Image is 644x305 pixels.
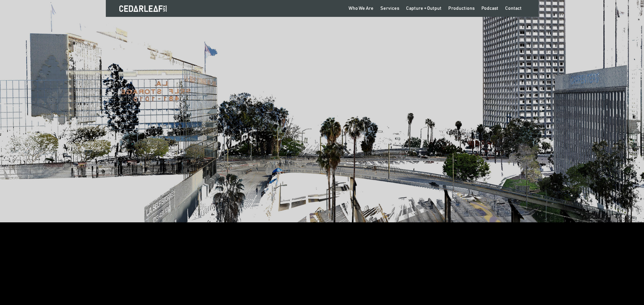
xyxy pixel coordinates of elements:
div: Productions [448,5,475,12]
div: Services [380,5,399,12]
div: Who We Are [349,5,374,12]
div: Contact [505,5,522,12]
div: Capture + Output [406,5,442,12]
div: Podcast [481,5,498,12]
